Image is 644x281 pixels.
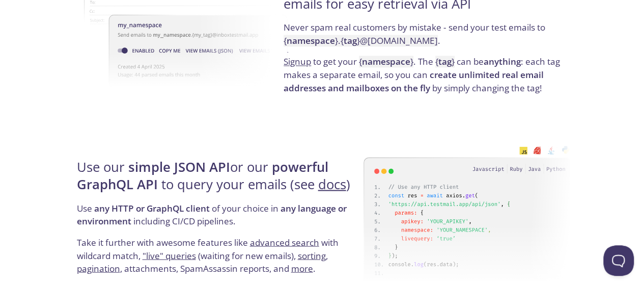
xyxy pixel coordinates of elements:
[298,249,326,261] a: sorting
[438,56,452,67] strong: tag
[284,21,567,55] p: Never spam real customers by mistake - send your test emails to .
[344,35,357,46] strong: tag
[318,175,346,193] a: docs
[362,56,410,67] strong: namespace
[77,262,120,274] a: pagination
[77,202,347,227] strong: any language or environment
[77,201,360,236] p: Use of your choice in including CI/CD pipelines.
[359,56,413,67] code: { }
[284,35,438,46] code: { } . { } @[DOMAIN_NAME]
[284,55,567,94] p: to get your . The can be : each tag makes a separate email, so you can by simply changing the tag!
[94,202,210,214] strong: any HTTP or GraphQL client
[250,236,319,248] a: advanced search
[287,35,335,46] strong: namespace
[435,56,455,67] code: { }
[77,158,360,201] h4: Use our or our to query your emails (see )
[284,56,311,67] a: Signup
[128,158,230,175] strong: simple JSON API
[77,158,328,193] strong: powerful GraphQL API
[143,249,196,261] a: "live" queries
[284,69,544,94] strong: create unlimited real email addresses and mailboxes on the fly
[77,236,360,275] p: Take it further with awesome features like with wildcard match, (waiting for new emails), , , att...
[603,245,634,276] iframe: Help Scout Beacon - Open
[291,262,313,274] a: more
[484,56,521,67] strong: anything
